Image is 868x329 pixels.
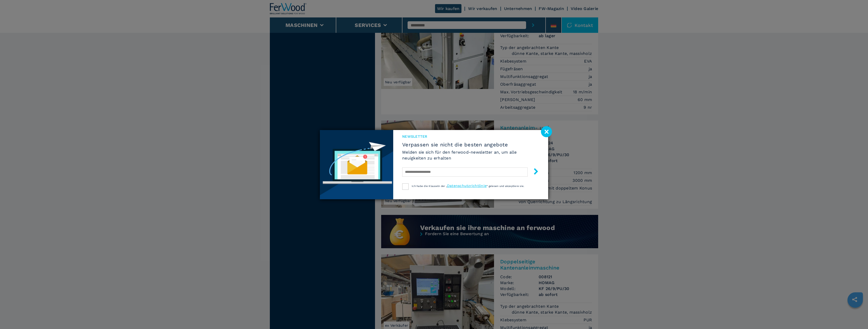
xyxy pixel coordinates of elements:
span: “ gelesen und akzeptiere sie. [487,185,524,187]
span: Verpassen sie nicht die besten angebote [402,142,539,148]
button: submit-button [528,166,539,178]
h6: Melden sie sich für den ferwood-newsletter an, um alle neuigkeiten zu erhalten [402,149,539,161]
img: Newsletter image [320,130,393,199]
span: Newsletter [402,134,539,139]
a: Datenschutzrichtlinie [447,184,487,188]
span: Ich habe die Klauseln der „ [412,185,447,187]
